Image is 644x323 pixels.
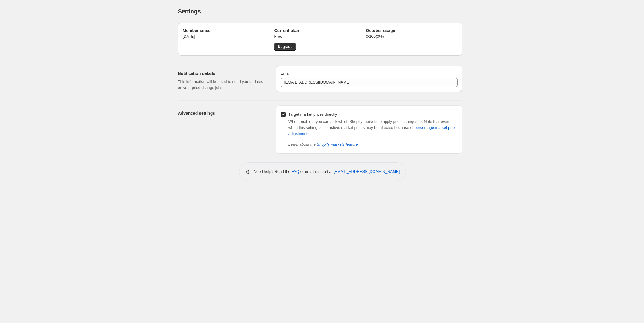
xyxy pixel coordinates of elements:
[278,44,292,49] span: Upgrade
[281,71,291,76] span: Email
[274,43,296,51] a: Upgrade
[178,110,266,116] h2: Advanced settings
[178,70,266,76] h2: Notification details
[334,169,400,174] a: [EMAIL_ADDRESS][DOMAIN_NAME]
[178,8,201,15] span: Settings
[366,28,457,34] h2: October usage
[183,34,274,40] p: [DATE]
[178,79,266,91] p: This information will be used to send you updates on your price change jobs.
[183,28,274,34] h2: Member since
[288,119,423,124] span: When enabled, you can pick which Shopify markets to apply price changes to.
[288,142,358,147] i: Learn about the
[274,28,366,34] h2: Current plan
[274,34,366,40] p: Free
[254,169,292,174] span: Need help? Read the
[299,169,334,174] span: or email support at
[291,169,299,174] a: FAQ
[317,142,358,147] a: Shopify markets feature
[288,119,456,136] span: Note that even when this setting is not active, market prices may be affected because of
[288,112,337,117] span: Target market prices directly
[366,34,457,40] p: 0 / 100 ( 0 %)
